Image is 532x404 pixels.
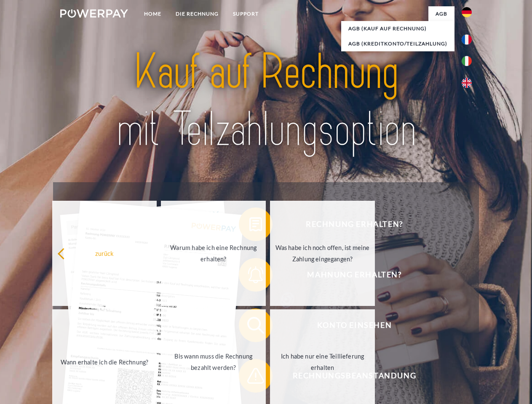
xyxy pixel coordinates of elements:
[226,6,266,21] a: SUPPORT
[275,242,370,265] div: Was habe ich noch offen, ist meine Zahlung eingegangen?
[270,201,375,306] a: Was habe ich noch offen, ist meine Zahlung eingegangen?
[80,40,452,161] img: title-powerpay_de.svg
[275,351,370,373] div: Ich habe nur eine Teillieferung erhalten
[462,56,472,66] img: it
[428,6,454,21] a: agb
[57,247,152,259] div: zurück
[57,356,152,367] div: Wann erhalte ich die Rechnung?
[166,351,261,373] div: Bis wann muss die Rechnung bezahlt werden?
[341,36,454,51] a: AGB (Kreditkonto/Teilzahlung)
[168,6,226,21] a: DIE RECHNUNG
[462,7,472,17] img: de
[341,21,454,36] a: AGB (Kauf auf Rechnung)
[166,242,261,265] div: Warum habe ich eine Rechnung erhalten?
[462,35,472,45] img: fr
[137,6,168,21] a: Home
[462,78,472,88] img: en
[60,9,128,18] img: logo-powerpay-white.svg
